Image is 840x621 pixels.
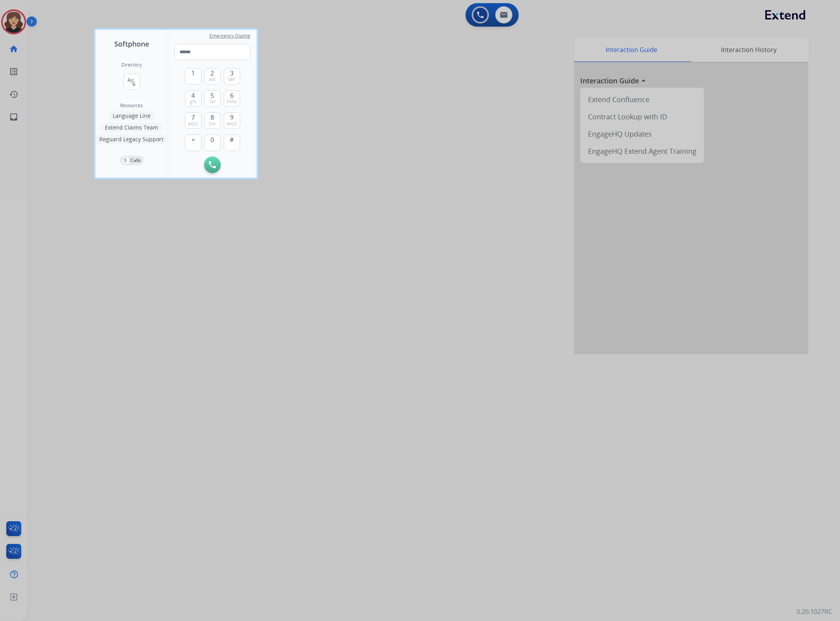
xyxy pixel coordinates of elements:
[209,121,216,127] span: tuv
[204,112,221,129] button: 8tuv
[122,62,142,68] h2: Directory
[209,33,250,39] span: Emergency Dialing
[230,113,234,122] span: 9
[122,157,129,164] p: 0
[191,113,195,122] span: 7
[211,135,214,144] span: 0
[211,68,214,78] span: 2
[204,68,221,85] button: 2abc
[191,68,195,78] span: 1
[191,135,195,144] span: +
[230,91,234,100] span: 6
[227,121,237,127] span: wxyz
[114,38,149,49] span: Softphone
[211,91,214,100] span: 5
[797,607,832,616] p: 0.20.1027RC
[188,121,198,127] span: pqrs
[185,135,201,151] button: +
[185,112,201,129] button: 7pqrs
[210,99,215,105] span: jkl
[190,99,196,105] span: ghi
[209,161,216,168] img: call-button
[131,157,141,164] p: Calls
[121,103,143,109] span: Resources
[211,113,214,122] span: 8
[185,90,201,107] button: 4ghi
[227,99,237,105] span: mno
[224,90,240,107] button: 6mno
[204,90,221,107] button: 5jkl
[224,112,240,129] button: 9wxyz
[109,111,155,121] button: Language Line
[96,135,168,144] button: Reguard Legacy Support
[185,68,201,85] button: 1
[209,76,216,83] span: abc
[230,68,234,78] span: 3
[230,135,234,144] span: #
[127,77,137,86] mat-icon: connect_without_contact
[224,68,240,85] button: 3def
[224,135,240,151] button: #
[228,76,236,83] span: def
[101,123,162,132] button: Extend Claims Team
[120,156,144,165] button: 0Calls
[204,135,221,151] button: 0
[191,91,195,100] span: 4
